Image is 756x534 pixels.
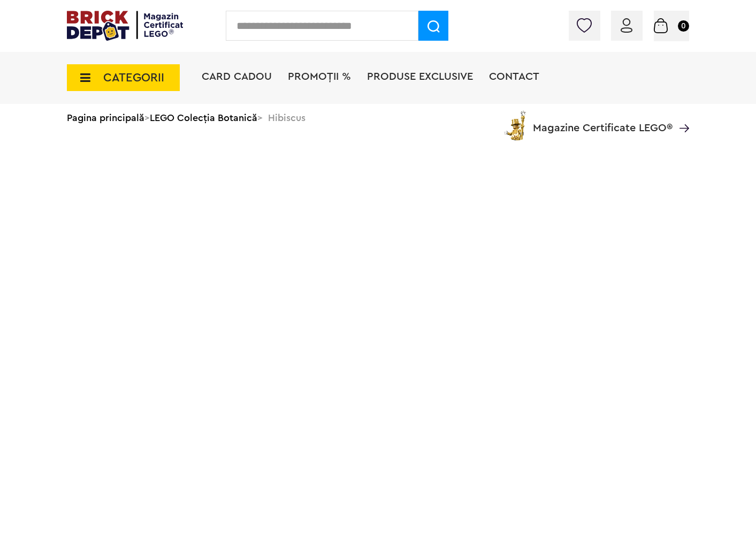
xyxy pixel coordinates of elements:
a: Produse exclusive [367,71,473,82]
a: Contact [489,71,539,82]
a: Card Cadou [202,71,272,82]
span: Magazine Certificate LEGO® [533,109,673,133]
a: Magazine Certificate LEGO® [673,109,689,119]
a: PROMOȚII % [288,71,351,82]
span: CATEGORII [103,72,164,84]
small: 0 [678,20,689,32]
